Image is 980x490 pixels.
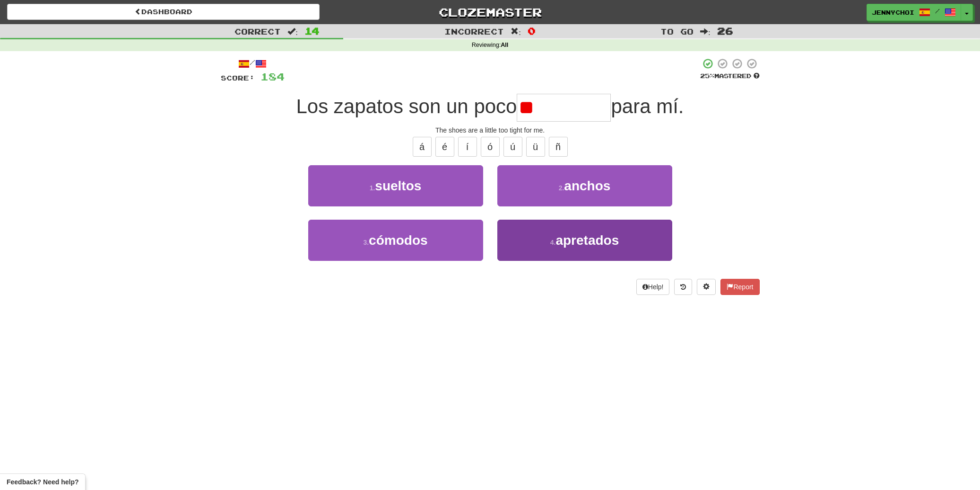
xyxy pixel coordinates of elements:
span: : [287,27,298,36]
a: Clozemaster [334,4,646,20]
div: The shoes are a little too tight for me. [221,125,760,135]
button: é [435,137,454,157]
span: 184 [260,71,285,82]
small: 1 . [370,184,375,192]
div: Mastered [700,72,760,80]
span: 25 % [700,72,714,80]
span: Open feedback widget [7,477,78,487]
a: jennychoi / [867,4,961,21]
span: cómodos [369,233,427,248]
span: 0 [528,25,536,36]
button: 1.sueltos [308,165,483,206]
small: 2 . [559,184,564,192]
span: sueltos [375,178,421,193]
button: ü [526,137,545,157]
button: 2.anchos [497,165,672,206]
span: : [511,27,521,36]
span: To go [660,27,694,36]
span: Correct [234,27,281,36]
small: 3 . [363,239,369,246]
strong: All [501,42,508,48]
span: 14 [304,25,320,36]
button: ñ [549,137,568,157]
span: anchos [564,178,610,193]
button: 4.apretados [497,220,672,261]
button: Help! [636,279,670,295]
button: Report [720,279,759,295]
span: 26 [717,25,733,36]
button: ú [503,137,522,157]
button: á [413,137,432,157]
div: / [221,58,285,70]
button: í [458,137,477,157]
button: Round history (alt+y) [674,279,692,295]
span: : [700,27,711,36]
button: 3.cómodos [308,220,483,261]
span: jennychoi [872,8,914,17]
span: Los zapatos son un poco [296,95,517,117]
span: / [935,8,940,14]
small: 4 . [550,239,556,246]
span: Incorrect [444,27,504,36]
span: apretados [555,233,619,248]
span: Score: [221,74,255,82]
a: Dashboard [7,4,320,20]
span: para mí. [611,95,684,117]
button: ó [481,137,500,157]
